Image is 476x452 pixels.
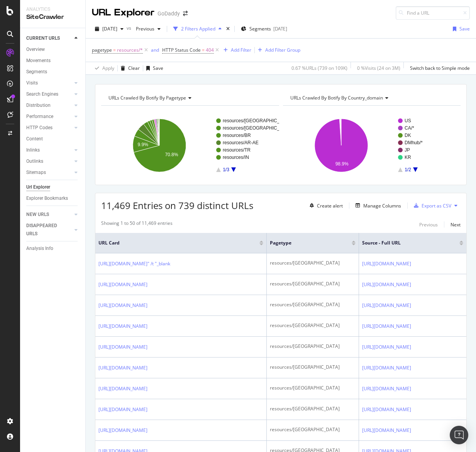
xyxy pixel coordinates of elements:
[26,146,72,154] a: Inlinks
[255,46,300,55] button: Add Filter Group
[26,68,80,76] a: Segments
[450,23,470,35] button: Save
[405,133,411,138] text: DK
[317,202,343,209] div: Create alert
[92,47,112,53] span: pagetype
[273,25,287,32] div: [DATE]
[26,57,51,65] div: Movements
[162,47,201,53] span: HTTP Status Code
[223,140,259,145] text: resources/AR-AE
[92,6,154,19] div: URL Explorer
[270,405,356,412] div: resources/[GEOGRAPHIC_DATA]
[128,65,140,71] div: Clear
[151,47,159,53] div: and
[158,10,180,17] div: GoDaddy
[231,47,251,53] div: Add Filter
[98,239,257,246] span: URL Card
[101,199,253,212] span: 11,469 Entries on 739 distinct URLs
[26,169,46,177] div: Sitemaps
[450,426,468,444] div: Open Intercom Messenger
[26,194,68,202] div: Explorer Bookmarks
[98,364,147,372] a: [URL][DOMAIN_NAME]
[352,201,401,210] button: Manage Columns
[223,118,293,123] text: resources/[GEOGRAPHIC_DATA]
[362,239,448,246] span: Source - Full URL
[98,343,147,351] a: [URL][DOMAIN_NAME]
[270,322,356,329] div: resources/[GEOGRAPHIC_DATA]
[422,202,451,209] div: Export as CSV
[362,260,411,268] a: [URL][DOMAIN_NAME]
[107,92,272,104] h4: URLs Crawled By Botify By pagetype
[270,426,356,433] div: resources/[GEOGRAPHIC_DATA]
[411,199,451,212] button: Export as CSV
[405,155,411,160] text: KR
[26,157,43,165] div: Outlinks
[98,302,147,309] a: [URL][DOMAIN_NAME]
[419,221,438,228] div: Previous
[362,385,411,393] a: [URL][DOMAIN_NAME]
[127,25,133,31] span: vs
[26,68,47,76] div: Segments
[459,25,470,32] div: Save
[102,65,114,71] div: Apply
[26,211,72,219] a: NEW URLS
[362,281,411,288] a: [URL][DOMAIN_NAME]
[26,13,79,22] div: SiteCrawler
[283,112,461,179] svg: A chart.
[362,302,411,309] a: [URL][DOMAIN_NAME]
[26,222,72,238] a: DISAPPEARED URLS
[405,167,411,172] text: 1/2
[270,385,356,391] div: resources/[GEOGRAPHIC_DATA]
[307,199,343,212] button: Create alert
[26,135,43,143] div: Content
[202,47,205,53] span: =
[26,34,60,42] div: CURRENT URLS
[362,427,411,434] a: [URL][DOMAIN_NAME]
[419,220,438,229] button: Previous
[26,157,72,165] a: Outlinks
[405,118,411,123] text: US
[26,57,80,65] a: Movements
[270,301,356,308] div: resources/[GEOGRAPHIC_DATA]
[270,239,340,246] span: pagetype
[335,161,348,167] text: 98.9%
[362,343,411,351] a: [URL][DOMAIN_NAME]
[223,147,251,153] text: resources/TR
[26,101,72,110] a: Distribution
[362,406,411,413] a: [URL][DOMAIN_NAME]
[363,202,401,209] div: Manage Columns
[26,90,72,98] a: Search Engines
[220,46,251,55] button: Add Filter
[133,23,164,35] button: Previous
[26,245,53,253] div: Analysis Info
[223,167,229,172] text: 1/3
[26,211,49,219] div: NEW URLS
[26,124,53,132] div: HTTP Codes
[270,280,356,287] div: resources/[GEOGRAPHIC_DATA]
[290,94,383,101] span: URLs Crawled By Botify By country_domain
[98,427,147,434] a: [URL][DOMAIN_NAME]
[270,260,356,266] div: resources/[GEOGRAPHIC_DATA]
[151,46,159,54] button: and
[165,152,178,157] text: 70.8%
[98,385,147,393] a: [URL][DOMAIN_NAME]
[113,47,116,53] span: =
[26,146,40,154] div: Inlinks
[26,6,79,13] div: Analytics
[249,25,271,32] span: Segments
[92,62,114,74] button: Apply
[26,169,72,177] a: Sitemaps
[170,23,225,35] button: 2 Filters Applied
[98,260,170,268] a: [URL][DOMAIN_NAME]" /t "_blank
[362,364,411,372] a: [URL][DOMAIN_NAME]
[405,147,410,153] text: JP
[291,65,347,71] div: 0.67 % URLs ( 739 on 109K )
[26,79,72,87] a: Visits
[26,222,65,238] div: DISAPPEARED URLS
[26,101,51,110] div: Distribution
[26,245,80,253] a: Analysis Info
[133,25,154,32] span: Previous
[101,220,173,229] div: Showing 1 to 50 of 11,469 entries
[405,140,423,145] text: DMhub/*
